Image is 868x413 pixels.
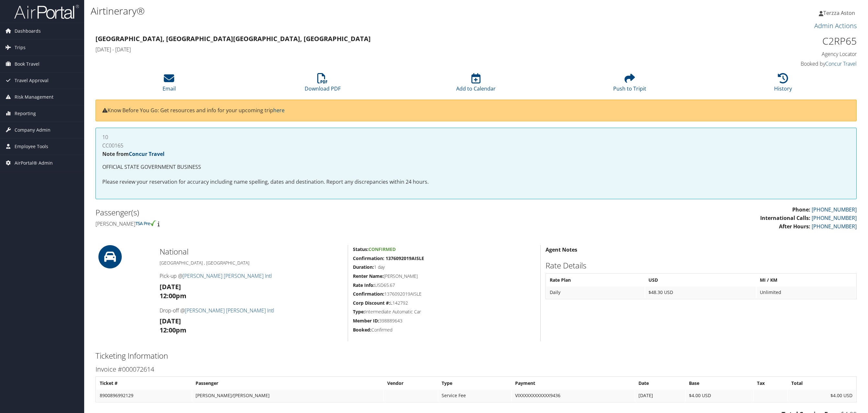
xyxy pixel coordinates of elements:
[160,317,181,325] strong: [DATE]
[774,77,792,92] a: History
[353,291,535,297] h5: 1376092019AISLE
[760,214,810,222] strong: International Calls:
[686,390,753,401] td: $4.00 USD
[96,220,471,227] h4: [PERSON_NAME]
[135,220,156,226] img: tsa-precheck.png
[635,390,685,401] td: [DATE]
[353,282,375,288] strong: Rate Info:
[15,72,49,89] span: Travel Approval
[825,60,857,67] a: Concur Travel
[353,264,374,270] strong: Duration:
[353,327,371,333] strong: Booked:
[438,377,511,389] th: Type
[546,246,577,253] strong: Agent Notes
[15,56,39,72] span: Book Travel
[96,46,664,53] h4: [DATE] - [DATE]
[15,105,36,122] span: Reporting
[160,326,186,334] strong: 12:00pm
[546,260,857,271] h2: Rate Details
[160,272,343,279] h4: Pick-up @
[353,255,424,261] strong: Confirmation: 1376092019AISLE
[15,23,41,39] span: Dashboards
[645,274,756,286] th: USD
[96,207,471,218] h2: Passenger(s)
[438,390,511,401] td: Service Fee
[185,307,274,314] a: [PERSON_NAME] [PERSON_NAME] Intl
[819,3,862,23] a: Terzza Aston
[192,377,383,389] th: Passenger
[613,77,646,92] a: Push to Tripit
[102,106,850,115] p: Know Before You Go: Get resources and info for your upcoming trip
[686,377,753,389] th: Base
[91,4,604,18] h1: Airtinerary®
[305,77,341,92] a: Download PDF
[353,246,368,252] strong: Status:
[788,377,856,389] th: Total
[160,307,343,314] h4: Drop-off @
[779,223,810,230] strong: After Hours:
[792,206,810,213] strong: Phone:
[645,287,756,298] td: $48.30 USD
[102,143,850,148] h4: CC00165
[15,39,26,56] span: Trips
[102,178,850,186] p: Please review your reservation for accuracy including name spelling, dates and destination. Repor...
[353,327,535,333] h5: Confirmed
[160,291,186,300] strong: 12:00pm
[353,264,535,270] h5: 1 day
[160,260,343,266] h5: [GEOGRAPHIC_DATA] , [GEOGRAPHIC_DATA]
[353,273,384,279] strong: Renter Name:
[823,9,855,16] span: Terzza Aston
[757,274,856,286] th: MI / KM
[96,350,857,361] h2: Ticketing Information
[512,390,635,401] td: VIXXXXXXXXXXXX9436
[353,300,535,306] h5: L142792
[96,377,192,389] th: Ticket #
[15,89,53,105] span: Risk Management
[129,150,164,158] a: Concur Travel
[757,287,856,298] td: Unlimited
[353,309,365,315] strong: Type:
[812,214,857,222] a: [PHONE_NUMBER]
[15,138,48,155] span: Employee Tools
[96,365,857,374] h3: Invoice #000072614
[14,4,79,19] img: airportal-logo.png
[788,390,856,401] td: $4.00 USD
[512,377,635,389] th: Payment
[102,150,164,158] strong: Note from
[353,300,390,306] strong: Corp Discount #:
[102,163,850,171] p: OFFICIAL STATE GOVERNMENT BUSINESS
[635,377,685,389] th: Date
[353,309,535,315] h5: Intermediate Automatic Car
[96,34,371,43] strong: [GEOGRAPHIC_DATA], [GEOGRAPHIC_DATA] [GEOGRAPHIC_DATA], [GEOGRAPHIC_DATA]
[384,377,438,389] th: Vendor
[674,34,857,48] h1: C2RP65
[353,282,535,288] h5: USD65.67
[814,21,857,30] a: Admin Actions
[96,390,192,401] td: 8900896992129
[368,246,396,252] span: Confirmed
[160,282,181,291] strong: [DATE]
[353,318,535,324] h5: 398889643
[353,273,535,279] h5: [PERSON_NAME]
[547,287,645,298] td: Daily
[160,246,343,257] h2: National
[812,223,857,230] a: [PHONE_NUMBER]
[192,390,383,401] td: [PERSON_NAME]/[PERSON_NAME]
[674,50,857,58] h4: Agency Locator
[163,77,176,92] a: Email
[353,318,379,324] strong: Member ID:
[674,60,857,67] h4: Booked by
[273,107,285,114] a: here
[754,377,787,389] th: Tax
[547,274,645,286] th: Rate Plan
[353,291,384,297] strong: Confirmation:
[15,122,51,138] span: Company Admin
[456,77,496,92] a: Add to Calendar
[812,206,857,213] a: [PHONE_NUMBER]
[102,135,850,140] h4: 10
[183,272,272,279] a: [PERSON_NAME] [PERSON_NAME] Intl
[15,155,53,171] span: AirPortal® Admin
